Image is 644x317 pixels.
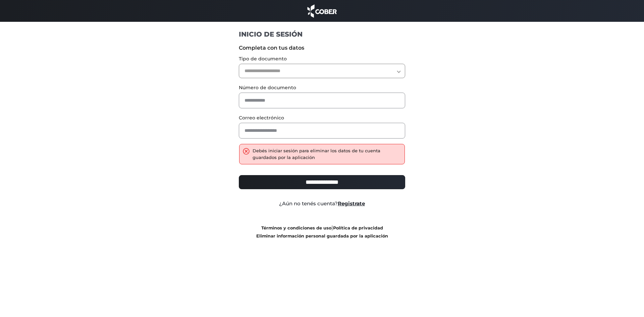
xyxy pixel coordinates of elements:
label: Tipo de documento [239,55,406,62]
label: Número de documento [239,84,406,91]
label: Completa con tus datos [239,44,406,52]
div: ¿Aún no tenés cuenta? [234,200,411,208]
a: Política de privacidad [333,225,383,230]
a: Términos y condiciones de uso [261,225,331,230]
div: Debés iniciar sesión para eliminar los datos de tu cuenta guardados por la aplicación [253,148,401,161]
img: cober_marca.png [306,3,338,18]
label: Correo electrónico [239,114,406,121]
div: | [234,224,411,240]
h1: INICIO DE SESIÓN [239,30,406,39]
a: Eliminar información personal guardada por la aplicación [256,233,388,239]
a: Registrate [338,200,365,207]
